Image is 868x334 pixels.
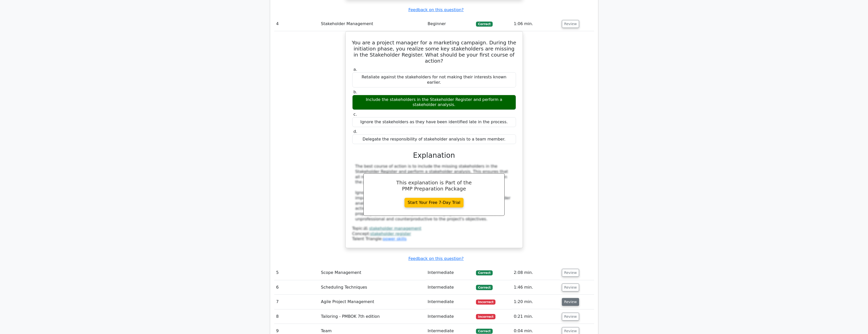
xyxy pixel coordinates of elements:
button: Review [562,269,579,277]
button: Review [562,284,579,291]
div: Talent Triangle: [352,226,516,242]
td: Intermediate [426,295,474,309]
td: Beginner [426,17,474,31]
a: stakeholder management [369,226,421,231]
td: 0:21 min. [512,309,560,324]
span: c. [354,112,357,117]
div: Ignore the stakeholders as they have been identified late in the process. [352,117,516,127]
span: Incorrect [476,300,495,305]
td: Intermediate [426,309,474,324]
span: d. [354,129,357,134]
td: Stakeholder Management [319,17,426,31]
a: Feedback on this question? [408,256,464,261]
span: a. [354,67,357,72]
div: The best course of action is to include the missing stakeholders in the Stakeholder Register and ... [355,164,513,222]
div: Topic: [352,226,516,231]
td: Scheduling Techniques [319,280,426,295]
div: Concept: [352,231,516,237]
td: Intermediate [426,280,474,295]
span: Correct [476,270,492,275]
span: b. [354,90,357,94]
td: 6 [274,280,319,295]
div: Retaliate against the stakeholders for not making their interests known earlier. [352,72,516,87]
button: Review [562,313,579,321]
a: Start Your Free 7-Day Trial [404,198,464,207]
a: Feedback on this question? [408,7,464,12]
td: Scope Management [319,266,426,280]
td: 4 [274,17,319,31]
td: 1:06 min. [512,17,560,31]
td: 5 [274,266,319,280]
span: Correct [476,285,492,290]
button: Review [562,298,579,306]
div: Include the stakeholders in the Stakeholder Register and perform a stakeholder analysis. [352,95,516,110]
a: stakeholder register [370,231,411,236]
div: Delegate the responsibility of stakeholder analysis to a team member. [352,134,516,144]
td: 1:46 min. [512,280,560,295]
td: 1:20 min. [512,295,560,309]
span: Correct [476,329,492,334]
h3: Explanation [355,151,513,160]
td: 8 [274,309,319,324]
button: Review [562,20,579,28]
td: 2:08 min. [512,266,560,280]
td: Agile Project Management [319,295,426,309]
span: Incorrect [476,314,495,319]
span: Correct [476,22,492,27]
td: Tailoring - PMBOK 7th edition [319,309,426,324]
td: Intermediate [426,266,474,280]
td: 7 [274,295,319,309]
h5: You are a project manager for a marketing campaign. During the initiation phase, you realize some... [352,40,516,64]
a: power skills [383,236,407,241]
